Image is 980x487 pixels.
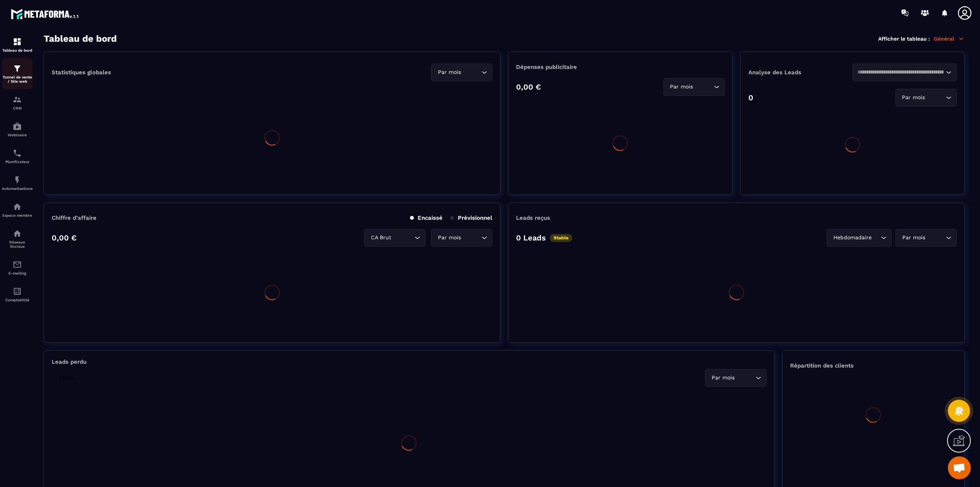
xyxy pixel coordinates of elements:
[2,160,33,164] p: Planificateur
[2,48,33,52] p: Tableau de bord
[13,122,22,131] img: automations
[516,214,550,221] p: Leads reçus
[873,234,879,242] input: Search for option
[516,233,546,242] p: 0 Leads
[516,82,541,92] p: 0,00 €
[364,229,425,247] div: Search for option
[737,374,754,382] input: Search for option
[2,58,33,89] a: formationformationTunnel de vente / Site web
[450,214,492,221] p: Prévisionnel
[2,143,33,170] a: schedulerschedulerPlanificateur
[52,233,77,242] p: 0,00 €
[2,254,33,281] a: emailemailE-mailing
[52,214,96,221] p: Chiffre d’affaire
[2,133,33,137] p: Webinaire
[436,68,462,77] span: Par mois
[369,234,393,242] span: CA Brut
[462,68,480,77] input: Search for option
[790,362,957,369] p: Répartition des clients
[410,214,443,221] p: Encaissé
[748,69,853,76] p: Analyse des Leads
[710,374,737,382] span: Par mois
[13,37,22,46] img: formation
[826,229,892,247] div: Search for option
[2,271,33,275] p: E-mailing
[516,64,724,70] p: Dépenses publicitaire
[44,33,117,44] h3: Tableau de bord
[431,64,492,81] div: Search for option
[2,89,33,116] a: formationformationCRM
[948,456,971,479] a: Mở cuộc trò chuyện
[13,202,22,211] img: automations
[663,78,725,96] div: Search for option
[695,83,712,91] input: Search for option
[857,68,944,77] input: Search for option
[13,64,22,73] img: formation
[550,234,572,242] p: Stable
[2,281,33,308] a: accountantaccountantComptabilité
[431,229,492,247] div: Search for option
[900,234,927,242] span: Par mois
[2,116,33,143] a: automationsautomationsWebinaire
[927,234,944,242] input: Search for option
[895,89,957,106] div: Search for option
[436,234,462,242] span: Par mois
[13,175,22,185] img: automations
[853,64,957,81] div: Search for option
[2,31,33,58] a: formationformationTableau de bord
[462,234,480,242] input: Search for option
[2,186,33,191] p: Automatisations
[895,229,957,247] div: Search for option
[705,369,766,387] div: Search for option
[2,106,33,110] p: CRM
[13,260,22,269] img: email
[13,95,22,104] img: formation
[748,93,753,102] p: 0
[52,69,111,76] p: Statistiques globales
[2,75,33,83] p: Tunnel de vente / Site web
[56,374,78,382] p: Stable
[2,298,33,302] p: Comptabilité
[52,358,87,365] p: Leads perdu
[13,229,22,238] img: social-network
[2,196,33,223] a: automationsautomationsEspace membre
[878,36,930,42] p: Afficher le tableau :
[900,93,927,102] span: Par mois
[927,93,944,102] input: Search for option
[13,287,22,296] img: accountant
[11,7,80,21] img: logo
[13,149,22,158] img: scheduler
[2,240,33,248] p: Réseaux Sociaux
[393,234,413,242] input: Search for option
[2,223,33,254] a: social-networksocial-networkRéseaux Sociaux
[2,170,33,196] a: automationsautomationsAutomatisations
[934,35,965,42] p: Général
[2,213,33,217] p: Espace membre
[831,234,873,242] span: Hebdomadaire
[668,83,695,91] span: Par mois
